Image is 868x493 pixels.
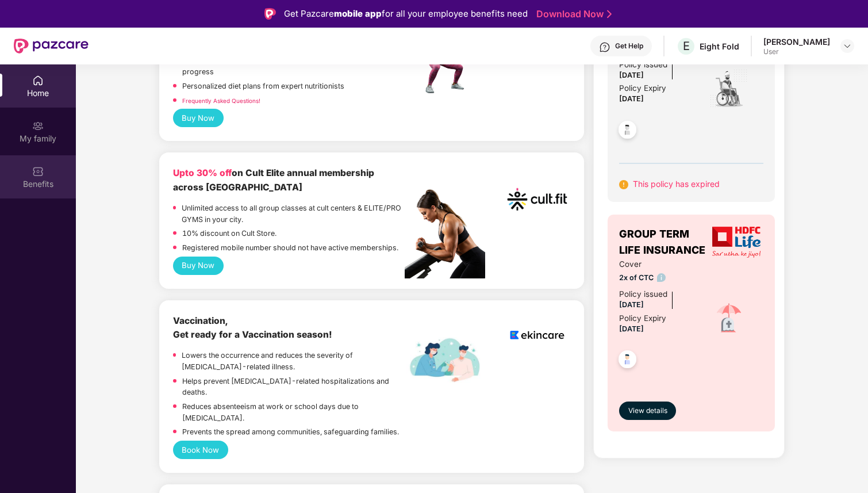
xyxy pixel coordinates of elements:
strong: mobile app [334,8,382,19]
span: [DATE] [619,300,644,309]
div: Eight Fold [700,41,739,52]
img: logoEkincare.png [504,314,570,357]
a: Frequently Asked Questions! [182,97,260,104]
button: Book Now [173,441,228,459]
b: Upto 30% off [173,167,232,178]
img: svg+xml;base64,PHN2ZyB3aWR0aD0iMjAiIGhlaWdodD0iMjAiIHZpZXdCb3g9IjAgMCAyMCAyMCIgZmlsbD0ibm9uZSIgeG... [32,120,44,132]
div: Policy Expiry [619,312,666,324]
span: This policy has expired [633,179,720,189]
img: pc2.png [405,189,485,278]
span: GROUP TERM LIFE INSURANCE [619,226,709,259]
p: Reduces absenteeism at work or school days due to [MEDICAL_DATA]. [182,401,405,423]
div: [PERSON_NAME] [763,36,830,47]
img: svg+xml;base64,PHN2ZyBpZD0iQmVuZWZpdHMiIHhtbG5zPSJodHRwOi8vd3d3LnczLm9yZy8yMDAwL3N2ZyIgd2lkdGg9Ij... [32,166,44,177]
b: on Cult Elite annual membership across [GEOGRAPHIC_DATA] [173,167,374,192]
img: svg+xml;base64,PHN2ZyB4bWxucz0iaHR0cDovL3d3dy53My5vcmcvMjAwMC9zdmciIHdpZHRoPSIxNiIgaGVpZ2h0PSIxNi... [619,180,628,189]
p: Personalized diet plans from expert nutritionists [182,81,344,92]
img: svg+xml;base64,PHN2ZyB4bWxucz0iaHR0cDovL3d3dy53My5vcmcvMjAwMC9zdmciIHdpZHRoPSI0OC45NDMiIGhlaWdodD... [613,347,642,375]
p: Prevents the spread among communities, safeguarding families. [182,426,399,438]
img: Stroke [607,8,612,20]
img: svg+xml;base64,PHN2ZyB4bWxucz0iaHR0cDovL3d3dy53My5vcmcvMjAwMC9zdmciIHdpZHRoPSI0OC45NDMiIGhlaWdodD... [613,117,642,146]
div: Get Help [615,41,643,51]
img: icon [709,299,749,339]
span: Cover [619,258,694,270]
div: Policy issued [619,59,667,71]
span: [DATE] [619,94,644,103]
div: Get Pazcare for all your employee benefits need [284,7,528,21]
p: Helps prevent [MEDICAL_DATA]-related hospitalizations and deaths. [182,376,405,398]
img: New Pazcare Logo [14,39,89,53]
span: 2x of CTC [619,272,694,284]
div: Policy issued [619,288,667,300]
a: Download Now [536,8,608,20]
div: Policy Expiry [619,82,666,94]
span: [DATE] [619,71,644,79]
img: insurerLogo [712,227,761,258]
div: User [763,47,830,56]
img: cult.png [504,166,570,232]
button: Buy Now [173,109,224,127]
img: info [657,273,666,282]
span: E [683,39,690,53]
p: Registered mobile number should not have active memberships. [182,242,398,254]
button: Buy Now [173,257,224,275]
img: svg+xml;base64,PHN2ZyBpZD0iSGVscC0zMngzMiIgeG1sbnM9Imh0dHA6Ly93d3cudzMub3JnLzIwMDAvc3ZnIiB3aWR0aD... [599,41,610,53]
button: View details [619,402,676,420]
p: Unlimited access to all group classes at cult centers & ELITE/PRO GYMS in your city. [182,202,405,225]
span: View details [628,406,667,416]
p: 10% discount on Cult Store. [182,228,276,239]
img: svg+xml;base64,PHN2ZyBpZD0iSG9tZSIgeG1sbnM9Imh0dHA6Ly93d3cudzMub3JnLzIwMDAvc3ZnIiB3aWR0aD0iMjAiIG... [32,75,44,86]
p: worth ₹5,999 to track your fitness progress [182,55,405,77]
img: labelEkincare.png [405,337,485,383]
span: [DATE] [619,324,644,333]
img: Logo [264,8,276,20]
b: Vaccination, Get ready for a Vaccination season! [173,315,332,340]
img: icon [709,68,748,109]
p: Lowers the occurrence and reduces the severity of [MEDICAL_DATA]-related illness. [182,350,405,372]
img: svg+xml;base64,PHN2ZyBpZD0iRHJvcGRvd24tMzJ4MzIiIHhtbG5zPSJodHRwOi8vd3d3LnczLm9yZy8yMDAwL3N2ZyIgd2... [843,41,852,51]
